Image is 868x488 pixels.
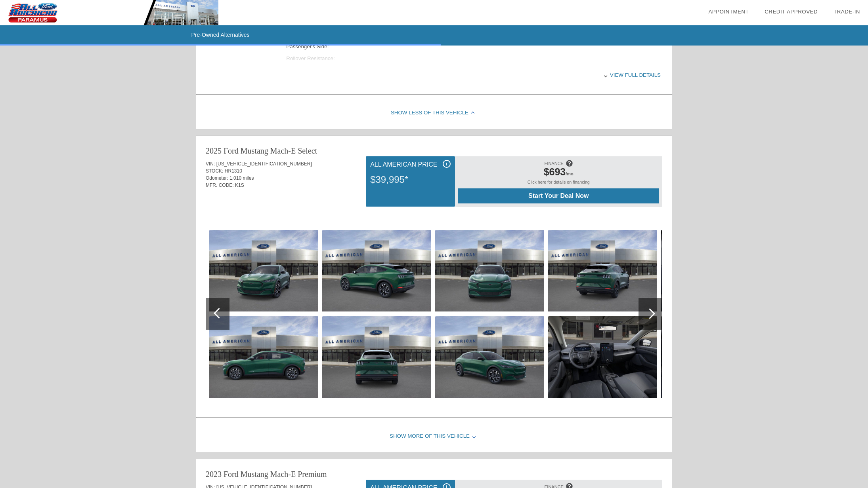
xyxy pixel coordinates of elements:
[435,316,544,398] img: 7.jpg
[458,180,659,188] div: Click here for details on financing
[286,65,661,85] div: View full details
[548,316,657,398] img: 9.jpg
[225,168,242,174] span: HR1310
[298,145,317,156] div: Select
[206,194,662,206] div: Quoted on [DATE] 9:07:45 AM
[229,175,254,181] span: 1,010 miles
[206,182,234,188] span: MFR. CODE:
[235,182,244,188] span: K1S
[370,169,450,190] div: $39,995*
[206,469,296,480] div: 2023 Ford Mustang Mach-E
[462,166,655,180] div: /mo
[209,230,318,311] img: 2.jpg
[435,230,544,311] img: 6.jpg
[196,97,672,129] div: Show Less of this Vehicle
[834,9,860,15] a: Trade-In
[708,9,749,15] a: Appointment
[468,192,649,199] span: Start Your Deal Now
[545,161,564,166] span: FINANCE
[206,168,223,174] span: STOCK:
[765,9,818,15] a: Credit Approved
[206,175,228,181] span: Odometer:
[196,421,672,452] div: Show More of this Vehicle
[298,469,327,480] div: Premium
[544,166,566,177] span: $693
[322,316,431,398] img: 5.jpg
[322,230,431,311] img: 4.jpg
[370,160,450,169] div: All American Price
[216,161,312,167] span: [US_VEHICLE_IDENTIFICATION_NUMBER]
[206,161,215,167] span: VIN:
[206,145,296,156] div: 2025 Ford Mustang Mach-E
[209,316,318,398] img: 3.jpg
[661,316,770,398] img: 11.jpg
[443,160,451,168] div: i
[548,230,657,311] img: 8.jpg
[661,230,770,311] img: 10.jpg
